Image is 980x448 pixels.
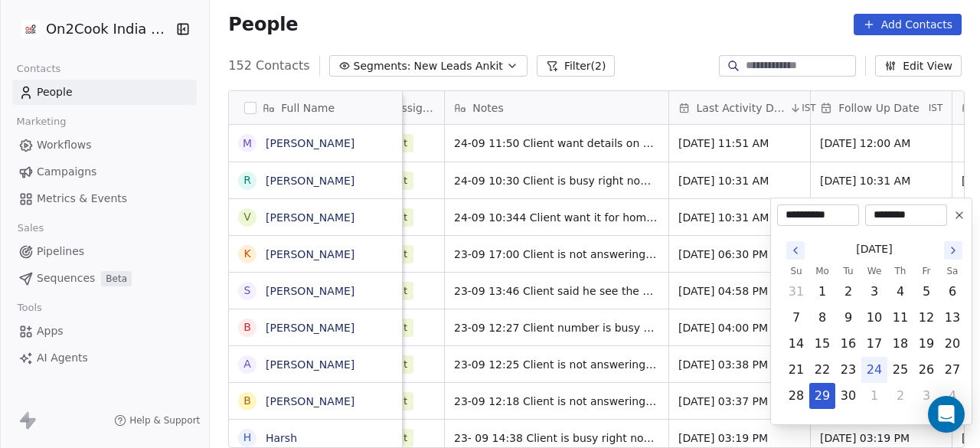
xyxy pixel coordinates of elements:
button: Go to the Previous Month [786,241,805,260]
button: Go to the Next Month [944,241,962,260]
button: Thursday, September 11th, 2025 [888,306,913,330]
button: Thursday, September 18th, 2025 [888,332,913,356]
button: Saturday, September 27th, 2025 [940,358,965,382]
button: Monday, September 29th, 2025, selected [810,384,835,408]
button: Sunday, September 21st, 2025 [784,358,808,382]
th: Friday [913,263,939,279]
th: Sunday [783,263,809,279]
span: [DATE] [856,241,892,257]
th: Saturday [939,263,965,279]
button: Tuesday, September 2nd, 2025 [836,280,861,304]
button: Tuesday, September 23rd, 2025 [836,358,861,382]
th: Tuesday [835,263,861,279]
button: Tuesday, September 16th, 2025 [836,332,861,356]
button: Tuesday, September 30th, 2025 [836,384,861,408]
button: Saturday, September 13th, 2025 [940,306,965,330]
button: Wednesday, October 1st, 2025 [862,384,887,408]
button: Today, Wednesday, September 24th, 2025 [862,358,887,382]
button: Wednesday, September 10th, 2025 [862,306,887,330]
button: Friday, September 5th, 2025 [914,280,939,304]
table: September 2025 [783,263,965,409]
button: Sunday, September 28th, 2025 [784,384,808,408]
button: Wednesday, September 3rd, 2025 [862,280,887,304]
button: Thursday, September 25th, 2025 [888,358,913,382]
th: Thursday [887,263,913,279]
button: Monday, September 15th, 2025 [810,332,835,356]
button: Monday, September 8th, 2025 [810,306,835,330]
th: Wednesday [861,263,887,279]
button: Saturday, September 6th, 2025 [940,280,965,304]
button: Monday, September 1st, 2025 [810,280,835,304]
button: Friday, October 3rd, 2025 [914,384,939,408]
button: Friday, September 19th, 2025 [914,332,939,356]
button: Wednesday, September 17th, 2025 [862,332,887,356]
button: Thursday, September 4th, 2025 [888,280,913,304]
button: Tuesday, September 9th, 2025 [836,306,861,330]
th: Monday [809,263,835,279]
button: Sunday, September 7th, 2025 [784,306,808,330]
button: Sunday, August 31st, 2025 [784,280,808,304]
button: Monday, September 22nd, 2025 [810,358,835,382]
button: Thursday, October 2nd, 2025 [888,384,913,408]
button: Saturday, September 20th, 2025 [940,332,965,356]
button: Sunday, September 14th, 2025 [784,332,808,356]
button: Saturday, October 4th, 2025 [940,384,965,408]
button: Friday, September 12th, 2025 [914,306,939,330]
button: Friday, September 26th, 2025 [914,358,939,382]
